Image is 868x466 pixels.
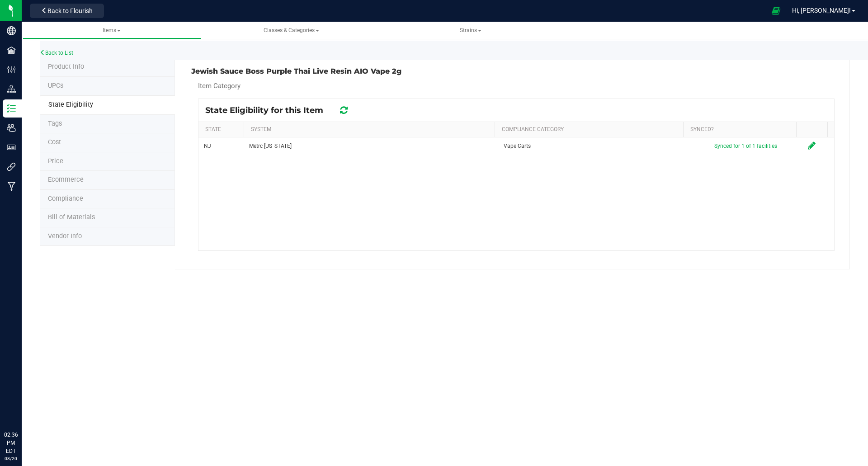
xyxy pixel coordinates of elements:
iframe: Resource center [9,394,36,421]
inline-svg: Facilities [7,46,16,55]
h3: Jewish Sauce Boss Purple Thai Live Resin AIO Vape 2g [191,67,509,75]
span: Metrc [US_STATE] [249,142,292,151]
span: Compliance [48,195,83,202]
span: Vendor Info [48,232,82,240]
a: SYSTEM [251,126,271,132]
inline-svg: Configuration [7,65,16,74]
inline-svg: User Roles [7,143,16,152]
span: Tag [48,101,93,108]
button: Back to Flourish [30,4,104,18]
inline-svg: Manufacturing [7,182,16,191]
span: Ecommerce [48,176,84,184]
a: STATE [205,126,221,132]
i: Configure [808,141,816,150]
span: Cost [48,138,61,146]
inline-svg: Inventory [7,104,16,113]
span: Back to Flourish [47,7,93,14]
span: Vape Carts [504,142,531,151]
inline-svg: Users [7,123,16,132]
span: Hi, [PERSON_NAME]! [792,7,851,14]
a: COMPLIANCE CATEGORY [502,126,564,132]
p: 08/20 [4,455,18,462]
span: Synced for 1 of 1 facilities [714,143,777,149]
span: Tag [48,120,62,127]
span: Strains [460,27,481,33]
a: SYNCED? [690,126,714,132]
span: Bill of Materials [48,213,95,221]
a: Back to List [40,50,73,56]
span: Price [48,157,63,165]
p: 02:36 PM EDT [4,431,18,455]
span: Item Category [198,82,241,90]
inline-svg: Company [7,26,16,35]
span: Items [103,27,121,33]
inline-svg: Distribution [7,85,16,94]
span: Product Info [48,63,84,71]
span: Open Ecommerce Menu [766,2,786,19]
inline-svg: Integrations [7,162,16,171]
span: Tag [48,82,63,89]
span: State Eligibility for this Item [205,105,332,115]
span: NJ [204,142,211,151]
span: Classes & Categories [264,27,319,33]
